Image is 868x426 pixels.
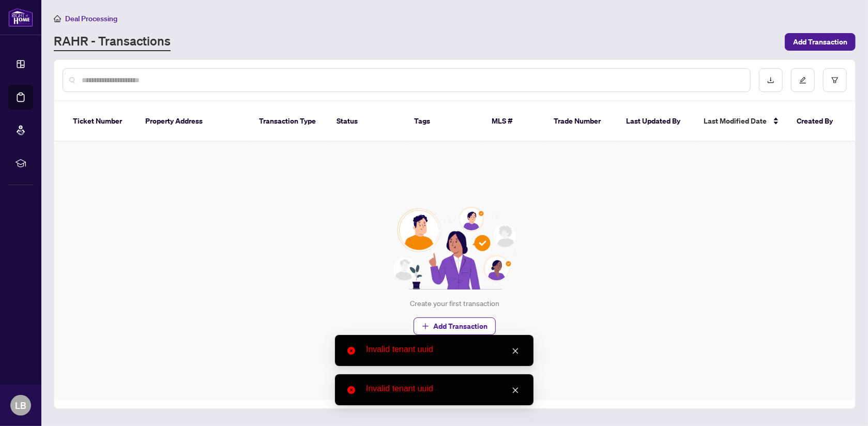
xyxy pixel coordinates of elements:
[65,14,117,23] span: Deal Processing
[137,101,251,142] th: Property Address
[15,398,26,413] span: LB
[8,8,33,27] img: logo
[793,34,847,50] span: Add Transaction
[704,115,767,127] span: Last Modified Date
[545,101,618,142] th: Trade Number
[767,77,774,84] span: download
[251,101,328,142] th: Transaction Type
[366,343,521,356] div: Invalid tenant uuid
[54,33,171,51] a: RAHR - Transactions
[618,101,695,142] th: Last Updated By
[410,298,499,309] div: Create your first transaction
[388,207,522,290] img: Null State Icon
[422,323,429,330] span: plus
[831,77,839,84] span: filter
[414,317,496,335] button: Add Transaction
[347,347,355,355] span: close-circle
[512,347,519,355] span: close
[328,101,406,142] th: Status
[366,383,521,395] div: Invalid tenant uuid
[791,68,815,92] button: edit
[347,386,355,394] span: close-circle
[512,387,519,394] span: close
[510,345,521,357] a: Close
[759,68,783,92] button: download
[65,101,137,142] th: Ticket Number
[510,385,521,396] a: Close
[827,390,858,421] button: Open asap
[823,68,847,92] button: filter
[695,101,788,142] th: Last Modified Date
[483,101,545,142] th: MLS #
[788,101,850,142] th: Created By
[54,15,61,22] span: home
[406,101,483,142] th: Tags
[433,318,488,334] span: Add Transaction
[785,33,856,51] button: Add Transaction
[799,77,806,84] span: edit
